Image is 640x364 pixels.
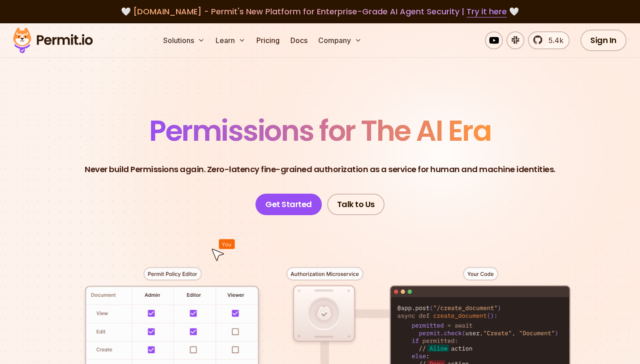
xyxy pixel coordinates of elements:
[22,5,618,18] div: 🤍 🤍
[85,163,555,176] p: Never build Permissions again. Zero-latency fine-grained authorization as a service for human and...
[315,31,365,49] button: Company
[133,6,507,17] span: [DOMAIN_NAME] - Permit's New Platform for Enterprise-Grade AI Agent Security |
[212,31,249,49] button: Learn
[327,194,385,215] a: Talk to Us
[149,111,491,151] span: Permissions for The AI Era
[580,30,627,51] a: Sign In
[287,31,311,49] a: Docs
[543,35,563,46] span: 5.4k
[467,6,507,17] a: Try it here
[9,25,97,56] img: Permit logo
[528,31,570,49] a: 5.4k
[160,31,208,49] button: Solutions
[255,194,322,215] a: Get Started
[253,31,283,49] a: Pricing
